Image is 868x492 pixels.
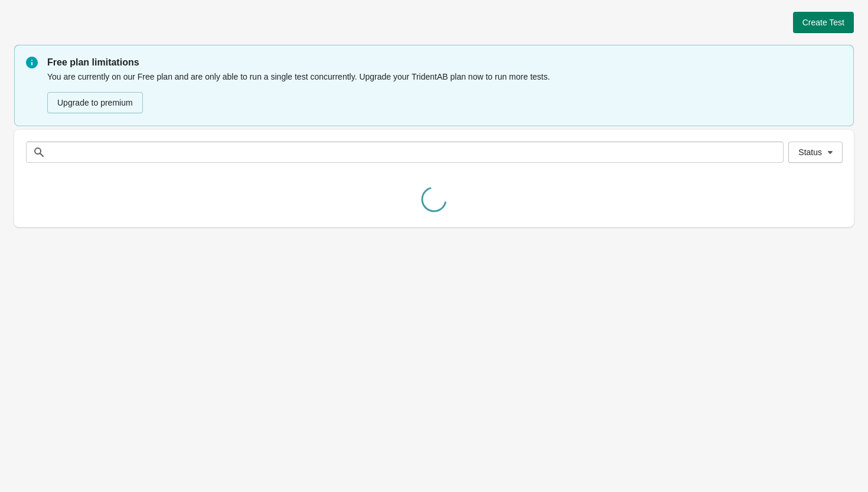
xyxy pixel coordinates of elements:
[47,70,842,114] div: You are currently on our Free plan and are only able to run a single test concurrently. Upgrade y...
[788,142,843,163] button: Status
[47,55,842,70] p: Free plan limitations
[793,12,854,33] button: Create Test
[47,92,143,113] button: Upgrade to premium
[802,18,844,27] span: Create Test
[798,147,822,157] span: Status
